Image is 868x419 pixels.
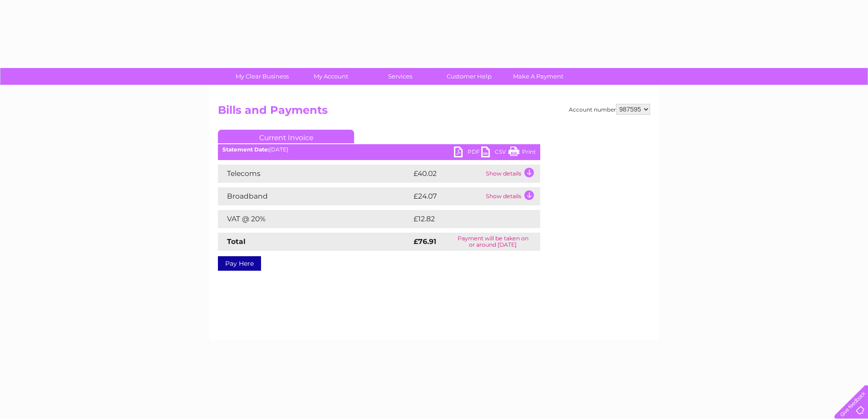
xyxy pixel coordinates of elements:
div: [DATE] [218,146,540,153]
td: Broadband [218,187,411,205]
td: Telecoms [218,165,411,183]
a: My Clear Business [225,68,300,85]
strong: Total [227,237,246,246]
a: Print [508,146,536,160]
td: £12.82 [411,210,521,228]
strong: £76.91 [414,237,436,246]
a: Current Invoice [218,130,354,143]
b: Statement Date: [222,146,269,153]
a: Services [363,68,438,85]
td: £40.02 [411,165,483,183]
td: £24.07 [411,187,483,205]
a: Pay Here [218,256,261,271]
td: Show details [483,187,540,205]
div: Account number [569,104,650,115]
a: PDF [454,146,481,160]
a: Customer Help [432,68,507,85]
a: My Account [294,68,369,85]
a: Make A Payment [501,68,576,85]
td: Show details [483,165,540,183]
a: CSV [481,146,508,160]
h2: Bills and Payments [218,104,650,121]
td: Payment will be taken on or around [DATE] [445,233,540,251]
td: VAT @ 20% [218,210,411,228]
